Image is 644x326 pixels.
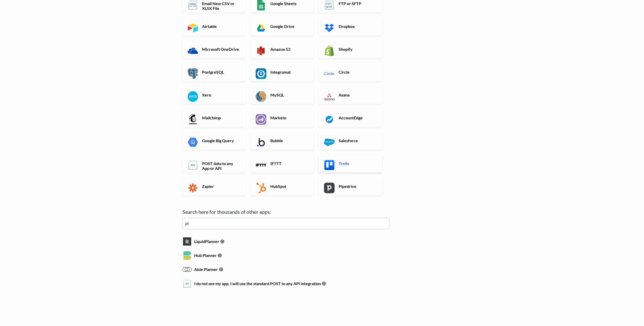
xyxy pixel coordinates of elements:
[324,160,335,170] img: Trello App & API
[337,47,377,52] h6: Shopify
[201,161,241,171] h6: POST data to any App or API
[337,115,377,120] h6: AccountEdge
[619,301,638,320] iframe: Drift Widget Chat Controller
[183,251,192,260] img: hub_planner.png
[188,91,198,102] img: Xero App & API
[319,40,382,58] a: Shopify
[269,1,309,6] h6: Google Sheets
[183,155,246,172] a: POST data to any App or API
[183,237,389,244] a: LiquidPlanner
[319,63,382,81] a: Circle
[201,184,241,189] h6: Zapier
[183,18,246,35] a: Airtable
[183,265,389,272] a: Aisle Planner
[188,68,198,79] img: PostgreSQL App & API
[183,132,246,150] a: Google Big Query
[269,92,309,97] h6: MySQL
[269,70,309,74] h6: Integromat
[201,92,241,97] h6: Xero
[183,86,246,104] a: Xero
[183,279,192,288] img: api.png
[256,137,266,148] img: Bubble App & API
[251,86,314,104] a: MySQL
[319,177,382,195] a: Pipedrive
[324,23,335,33] img: Dropbox App & API
[183,237,192,246] img: liquidplanner.png
[201,47,241,52] h6: Microsoft OneDrive
[319,132,382,150] a: Salesforce
[251,155,314,172] a: IFTTT
[337,1,377,6] h6: FTP or SFTP
[188,23,198,33] img: Airtable App & API
[319,18,382,35] a: Dropbox
[337,24,377,29] h6: Dropbox
[256,91,266,102] img: MySQL App & API
[269,161,309,166] h6: IFTTT
[269,138,309,143] h6: Bubble
[183,208,389,216] label: Search here for thousands of other apps:
[337,184,377,189] h6: Pipedrive
[256,45,266,56] img: Amazon S3 App & API
[269,24,309,29] h6: Google Drive
[256,68,266,79] img: Integromat App & API
[269,115,309,120] h6: Marketo
[183,279,389,286] a: I do not see my app. I will use the standard POST to any API integration
[183,40,246,58] a: Microsoft OneDrive
[324,183,335,193] img: Pipedrive App & API
[201,24,241,29] h6: Airtable
[201,138,241,143] h6: Google Big Query
[188,45,198,56] img: Microsoft OneDrive App & API
[183,265,192,274] img: aisle_planner.png
[201,115,241,120] h6: Mailchimp
[324,114,335,125] img: AccountEdge App & API
[324,45,335,56] img: Shopify App & API
[337,161,377,166] h6: Trello
[183,109,246,127] a: Mailchimp
[256,183,266,193] img: HubSpot App & API
[201,70,241,74] h6: PostgreSQL
[251,40,314,58] a: Amazon S3
[319,109,382,127] a: AccountEdge
[188,114,198,125] img: Mailchimp App & API
[183,177,246,195] a: Zapier
[183,218,389,229] input: examples: zendesk, segment, zoho...
[319,86,382,104] a: Asana
[188,183,198,193] img: Zapier App & API
[183,63,246,81] a: PostgreSQL
[251,177,314,195] a: HubSpot
[337,92,377,97] h6: Asana
[256,23,266,33] img: Google Drive App & API
[183,251,389,258] a: Hub Planner
[324,137,335,148] img: Salesforce App & API
[251,109,314,127] a: Marketo
[324,68,335,79] img: Circle App & API
[337,70,377,74] h6: Circle
[188,160,198,170] img: POST data to any App or API App & API
[201,1,241,11] h6: Email New CSV or XLSX File
[251,132,314,150] a: Bubble
[188,137,198,148] img: Google Big Query App & API
[337,138,377,143] h6: Salesforce
[251,18,314,35] a: Google Drive
[256,160,266,170] img: IFTTT App & API
[251,63,314,81] a: Integromat
[319,155,382,172] a: Trello
[269,47,309,52] h6: Amazon S3
[256,114,266,125] img: Marketo App & API
[269,184,309,189] h6: HubSpot
[324,91,335,102] img: Asana App & API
